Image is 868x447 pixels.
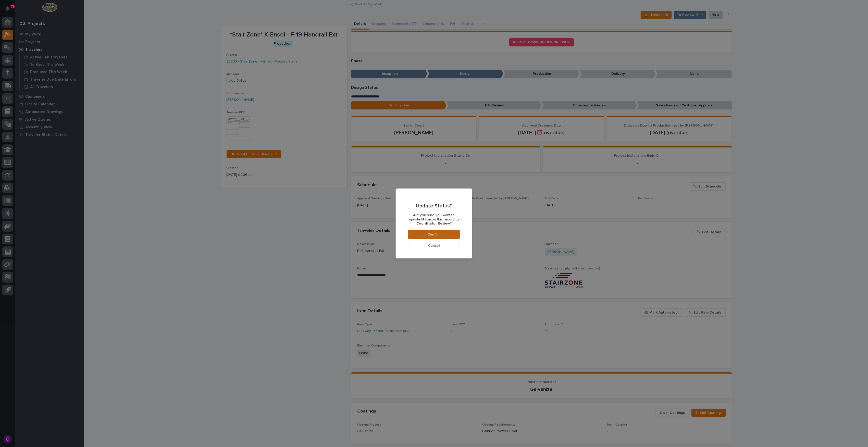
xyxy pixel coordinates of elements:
b: Coordinator Review [416,222,450,225]
p: Are you sure you want to update on this record to ? [408,213,460,226]
b: Status [420,218,432,221]
button: Confirm [408,230,460,239]
span: Confirm [428,232,441,237]
p: Update Status? [416,203,452,209]
span: Cancel [428,243,440,248]
button: Cancel [408,241,460,250]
